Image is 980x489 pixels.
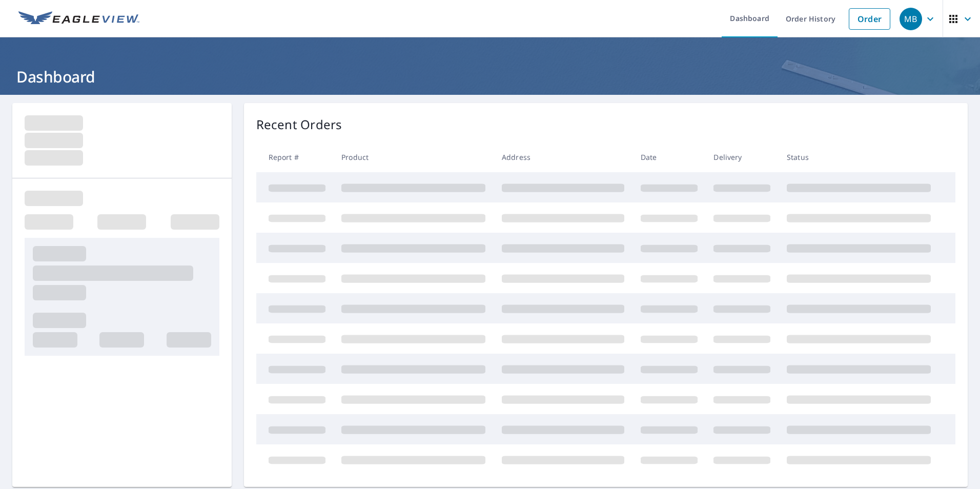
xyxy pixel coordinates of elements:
th: Product [333,142,494,172]
p: Recent Orders [256,115,342,134]
th: Address [494,142,632,172]
th: Report # [256,142,334,172]
div: MB [900,8,922,30]
h1: Dashboard [12,66,968,87]
th: Delivery [705,142,779,172]
th: Status [779,142,939,172]
img: EV Logo [18,11,139,27]
th: Date [632,142,706,172]
a: Order [849,8,890,30]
